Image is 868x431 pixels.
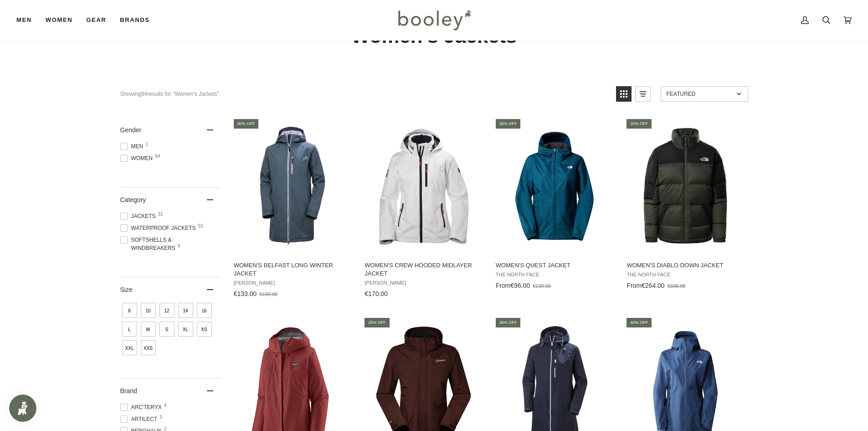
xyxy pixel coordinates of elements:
[120,224,199,232] span: Waterproof Jackets
[120,142,146,151] span: Men
[159,303,175,318] span: Size: 12
[122,340,137,355] span: Size: XXL
[234,261,352,278] span: Women's Belfast Long Winter Jacket
[120,16,149,25] span: Brands
[120,154,155,162] span: Women
[496,272,614,278] span: The North Face
[145,142,148,147] span: 1
[86,16,106,25] span: Gear
[496,119,521,129] div: 26% off
[159,322,175,337] span: Size: S
[178,244,180,249] span: 9
[365,261,483,278] span: Women's Crew Hooded Midlayer Jacket
[158,212,163,217] span: 31
[533,283,551,289] span: €130.00
[616,86,632,102] a: View grid mode
[122,303,137,318] span: Size: 8
[120,196,146,203] span: Category
[661,86,748,102] a: Sort options
[365,318,390,327] div: 25% off
[625,118,746,293] a: Women's Diablo Down Jacket
[365,280,483,286] span: [PERSON_NAME]
[159,415,162,420] span: 3
[120,403,164,411] span: Arc'teryx
[141,340,156,355] span: Size: XXS
[496,318,521,327] div: 30% off
[232,118,353,301] a: Women's Belfast Long Winter Jacket
[234,119,259,129] div: 30% off
[667,91,734,97] span: Featured
[120,415,160,423] span: Artilect
[363,125,484,246] img: Helly Hansen Women's Crew Hooded Midlayer Jacket White - Booley Galway
[365,290,388,297] span: €170.00
[496,261,614,270] span: Women's Quest Jacket
[120,236,221,252] span: Softshells & Windbreakers
[46,16,72,25] span: Women
[141,91,147,97] b: 94
[16,16,32,25] span: Men
[122,322,137,337] span: Size: L
[178,303,193,318] span: Size: 14
[511,282,530,289] span: €96.00
[496,282,511,289] span: From
[394,7,474,33] img: Booley
[155,154,160,159] span: 94
[120,126,142,134] span: Gender
[198,224,203,228] span: 53
[627,282,642,289] span: From
[120,212,159,220] span: Jackets
[627,272,745,278] span: The North Face
[642,282,665,289] span: €264.00
[259,291,277,297] span: €190.00
[234,280,352,286] span: [PERSON_NAME]
[120,86,609,102] div: Showing results for "Women's Jackets"
[9,395,36,422] iframe: Button to open loyalty program pop-up
[635,86,651,102] a: View list mode
[178,322,193,337] span: Size: XL
[120,286,133,293] span: Size
[141,303,156,318] span: Size: 10
[668,283,686,289] span: €330.00
[627,318,652,327] div: 40% off
[164,403,167,408] span: 4
[625,125,746,246] img: The North Face Women's Diablo Down Jacket Thyme / TNF Black - Booley Galway
[363,118,484,301] a: Women's Crew Hooded Midlayer Jacket
[494,118,615,293] a: Women's Quest Jacket
[627,119,652,129] div: 20% off
[120,387,137,395] span: Brand
[627,261,745,270] span: Women's Diablo Down Jacket
[234,290,257,297] span: €133.00
[197,322,212,337] span: Size: XS
[197,303,212,318] span: Size: 16
[141,322,156,337] span: Size: M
